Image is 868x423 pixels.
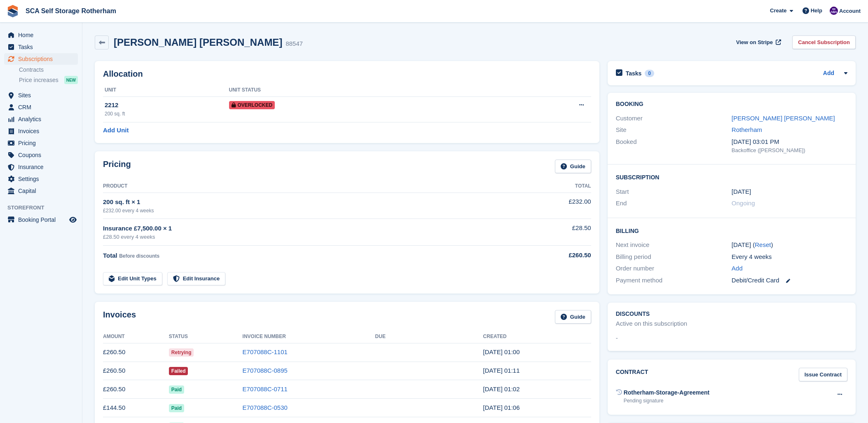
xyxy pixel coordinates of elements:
[811,7,822,15] span: Help
[516,180,591,193] th: Total
[19,66,78,74] a: Contracts
[229,101,275,109] span: Overlocked
[616,264,732,273] div: Order number
[799,368,847,381] a: Issue Contract
[103,224,516,233] div: Insurance £7,500.00 × 1
[169,404,184,412] span: Paid
[105,110,229,117] div: 200 sq. ft
[18,137,68,149] span: Pricing
[616,187,732,197] div: Start
[555,310,591,324] a: Guide
[516,193,591,219] td: £232.00
[732,252,847,262] div: Every 4 weeks
[103,69,591,79] h2: Allocation
[616,368,648,381] h2: Contract
[103,160,131,173] h2: Pricing
[18,161,68,173] span: Insurance
[7,204,82,212] span: Storefront
[103,252,117,259] span: Total
[18,53,68,65] span: Subscriptions
[103,330,169,343] th: Amount
[624,388,709,397] div: Rotherham-Storage-Agreement
[169,385,184,394] span: Paid
[4,173,78,185] a: menu
[733,35,783,49] a: View on Stripe
[823,69,834,78] a: Add
[18,89,68,101] span: Sites
[616,319,687,329] div: Active on this subscription
[4,185,78,197] a: menu
[624,397,709,404] div: Pending signature
[755,241,771,248] a: Reset
[483,348,520,355] time: 2025-09-25 00:00:33 UTC
[516,251,591,260] div: £260.50
[732,126,762,133] a: Rotherham
[4,149,78,161] a: menu
[4,29,78,41] a: menu
[169,367,188,375] span: Failed
[732,137,847,147] div: [DATE] 03:01 PM
[18,125,68,137] span: Invoices
[616,137,732,155] div: Booked
[616,334,618,343] span: -
[19,75,78,85] a: Price increases NEW
[285,39,303,49] div: 88547
[732,115,835,122] a: [PERSON_NAME] [PERSON_NAME]
[18,101,68,113] span: CRM
[792,35,856,49] a: Cancel Subscription
[103,233,516,241] div: £28.50 every 4 weeks
[732,200,755,207] span: Ongoing
[555,160,591,173] a: Guide
[18,29,68,41] span: Home
[169,330,243,343] th: Status
[626,70,642,77] h2: Tasks
[18,173,68,185] span: Settings
[18,149,68,161] span: Coupons
[18,113,68,125] span: Analytics
[19,76,58,84] span: Price increases
[103,197,516,207] div: 200 sq. ft × 1
[103,272,162,286] a: Edit Unit Types
[4,53,78,65] a: menu
[732,187,751,197] time: 2025-06-05 00:00:00 UTC
[770,7,786,15] span: Create
[7,5,19,17] img: stora-icon-8386f47178a22dfd0bd8f6a31ec36ba5ce8667c1dd55bd0f319d3a0aa187defe.svg
[616,114,732,123] div: Customer
[732,146,847,155] div: Backoffice ([PERSON_NAME])
[4,113,78,125] a: menu
[483,330,591,343] th: Created
[4,137,78,149] a: menu
[732,240,847,250] div: [DATE] ( )
[103,180,516,193] th: Product
[243,348,288,355] a: E707088C-1101
[616,252,732,262] div: Billing period
[103,126,129,135] a: Add Unit
[105,101,229,110] div: 2212
[616,311,847,317] h2: Discounts
[616,125,732,135] div: Site
[64,76,78,84] div: NEW
[114,37,282,48] h2: [PERSON_NAME] [PERSON_NAME]
[645,70,654,77] div: 0
[616,226,847,235] h2: Billing
[18,185,68,197] span: Capital
[483,385,520,392] time: 2025-07-31 00:02:10 UTC
[18,214,68,226] span: Booking Portal
[830,7,838,15] img: Kelly Neesham
[4,161,78,173] a: menu
[516,219,591,246] td: £28.50
[616,101,847,108] h2: Booking
[616,240,732,250] div: Next invoice
[103,399,169,417] td: £144.50
[732,264,743,273] a: Add
[22,4,119,18] a: SCA Self Storage Rotherham
[483,404,520,411] time: 2025-07-03 00:06:59 UTC
[736,38,773,47] span: View on Stripe
[616,199,732,208] div: End
[103,380,169,399] td: £260.50
[4,41,78,53] a: menu
[732,276,847,285] div: Debit/Credit Card
[103,343,169,362] td: £260.50
[103,310,136,324] h2: Invoices
[375,330,483,343] th: Due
